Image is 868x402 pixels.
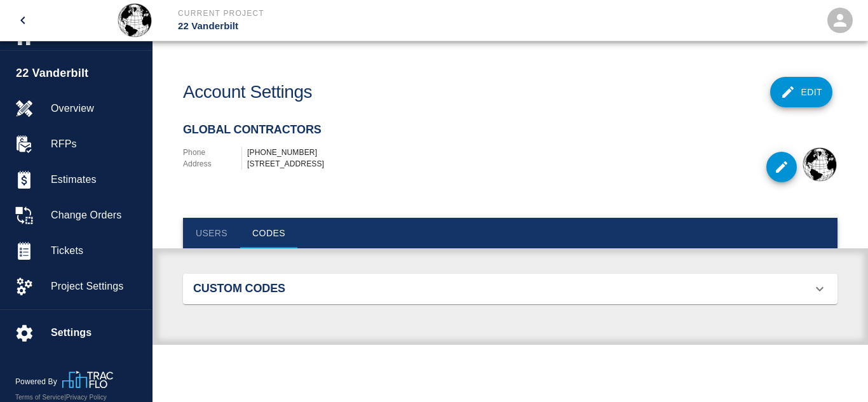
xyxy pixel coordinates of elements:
[15,394,64,401] a: Terms of Service
[183,218,240,248] button: Users
[8,5,38,36] button: open drawer
[62,371,113,388] img: TracFlo
[178,19,503,34] p: 22 Vanderbilt
[247,147,510,158] div: [PHONE_NUMBER]
[802,147,837,182] img: Global Contractors
[51,279,142,294] span: Project Settings
[64,394,66,401] span: |
[770,77,832,107] button: Edit
[51,101,142,116] span: Overview
[51,137,142,152] span: RFPs
[183,218,837,248] div: tabs navigation
[183,158,241,170] p: Address
[183,123,837,137] h2: Global Contractors
[51,325,142,340] span: Settings
[117,3,153,38] img: Global Contractors
[51,243,142,258] span: Tickets
[247,158,510,170] div: [STREET_ADDRESS]
[183,82,312,103] h1: Account Settings
[804,341,868,402] iframe: Chat Widget
[66,394,107,401] a: Privacy Policy
[193,282,400,296] h2: Custom Codes
[15,376,62,387] p: Powered By
[178,8,503,19] p: Current Project
[51,208,142,223] span: Change Orders
[16,65,146,82] span: 22 Vanderbilt
[183,147,241,158] p: Phone
[183,274,837,304] div: Custom Codes
[240,218,297,248] button: Codes
[51,172,142,187] span: Estimates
